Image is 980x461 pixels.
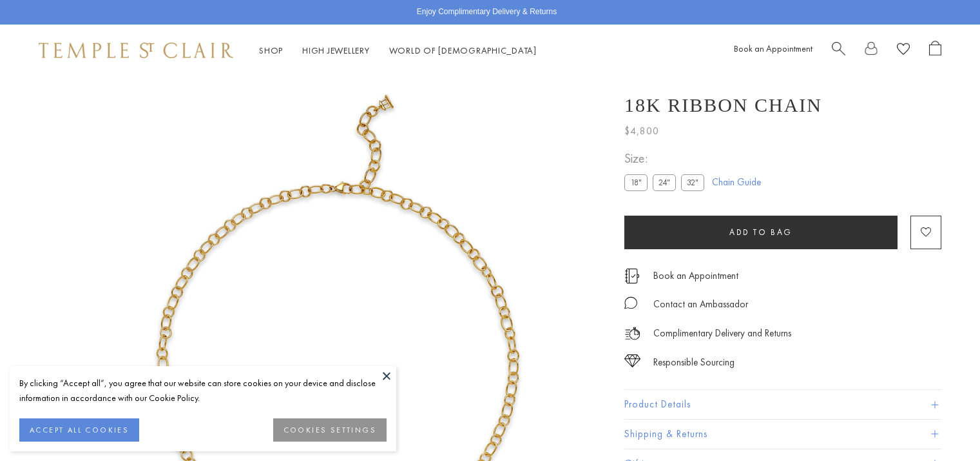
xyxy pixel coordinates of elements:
[624,216,898,249] button: Add to bag
[624,325,640,342] img: icon_delivery.svg
[302,45,370,56] a: High JewelleryHigh Jewellery
[729,227,793,238] span: Add to bag
[19,376,387,405] div: By clicking “Accept all”, you agree that our website can store cookies on your device and disclos...
[273,418,387,442] button: COOKIES SETTINGS
[929,41,941,61] a: Open Shopping Bag
[624,174,648,190] label: 18"
[712,175,761,189] a: Chain Guide
[259,43,537,59] nav: Main navigation
[417,6,557,19] p: Enjoy Complimentary Delivery & Returns
[19,418,139,442] button: ACCEPT ALL COOKIES
[624,354,640,367] img: icon_sourcing.svg
[389,45,537,56] a: World of [DEMOGRAPHIC_DATA]World of [DEMOGRAPHIC_DATA]
[653,174,676,190] label: 24"
[653,354,735,371] div: Responsible Sourcing
[624,296,637,309] img: MessageIcon-01_2.svg
[832,41,845,61] a: Search
[681,174,704,190] label: 32"
[39,43,233,58] img: Temple St. Clair
[653,296,748,312] div: Contact an Ambassador
[653,325,791,342] p: Complimentary Delivery and Returns
[734,43,812,54] a: Book an Appointment
[624,148,709,169] span: Size:
[624,94,822,116] h1: 18K Ribbon Chain
[653,269,738,283] a: Book an Appointment
[624,390,941,419] button: Product Details
[259,45,283,56] a: ShopShop
[624,123,659,139] span: $4,800
[897,41,910,61] a: View Wishlist
[624,269,640,283] img: icon_appointment.svg
[624,420,941,449] button: Shipping & Returns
